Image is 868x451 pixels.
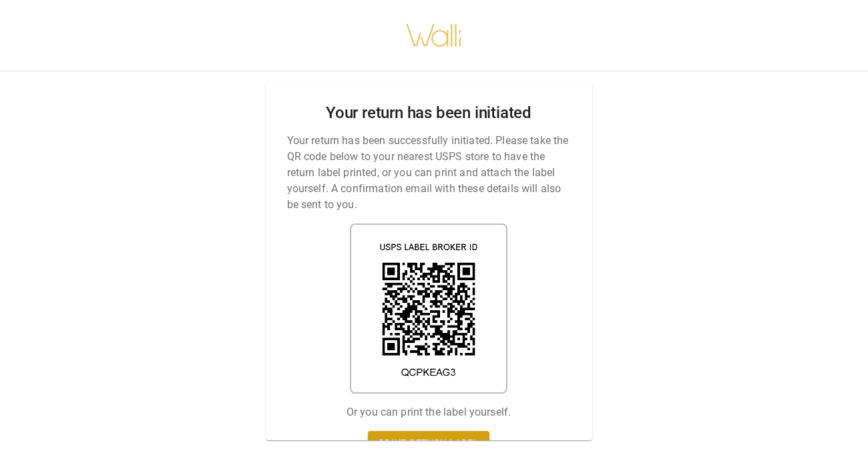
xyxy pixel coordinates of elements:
h2: Your return has been initiated [326,103,531,123]
p: Or you can print the label yourself. [347,404,511,420]
img: walli-inc.myshopify.com [405,7,463,64]
p: Your return has been successfully initiated. Please take the QR code below to your nearest USPS s... [287,133,571,213]
img: shipping label qr code [350,223,507,394]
